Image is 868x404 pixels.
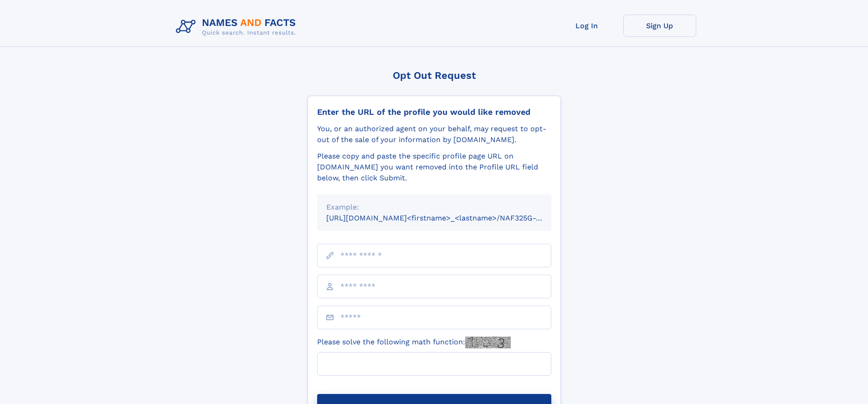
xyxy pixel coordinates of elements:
[326,214,569,222] small: [URL][DOMAIN_NAME]<firstname>_<lastname>/NAF325G-xxxxxxxx
[308,70,561,81] div: Opt Out Request
[326,202,542,213] div: Example:
[317,123,551,145] div: You, or an authorized agent on your behalf, may request to opt-out of the sale of your informatio...
[317,107,551,117] div: Enter the URL of the profile you would like removed
[172,15,303,39] img: Logo Names and Facts
[317,337,511,348] label: Please solve the following math function:
[317,151,551,184] div: Please copy and paste the specific profile page URL on [DOMAIN_NAME] you want removed into the Pr...
[623,15,696,37] a: Sign Up
[550,15,623,37] a: Log In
